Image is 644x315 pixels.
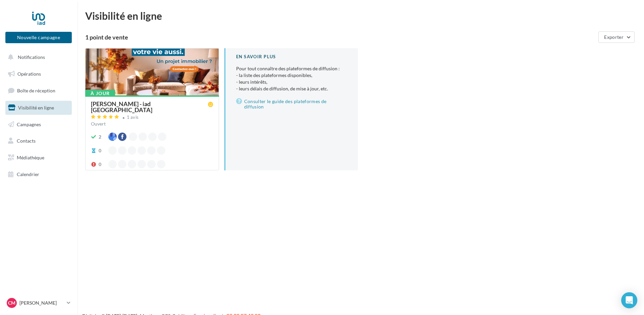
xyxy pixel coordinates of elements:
span: Exporter [604,34,624,40]
p: [PERSON_NAME] [19,300,64,306]
div: 0 [99,147,101,154]
li: - leurs intérêts, [236,79,347,85]
button: Exporter [598,31,635,43]
span: Boîte de réception [17,88,55,93]
a: Campagnes [4,117,73,132]
div: 2 [99,134,101,140]
span: Ouvert [91,121,106,127]
div: À jour [85,90,115,97]
a: Visibilité en ligne [4,101,73,115]
a: Consulter le guide des plateformes de diffusion [236,97,347,111]
a: Boîte de réception [4,83,73,98]
a: Calendrier [4,167,73,181]
p: Pour tout connaître des plateformes de diffusion : [236,65,347,92]
span: Notifications [18,54,45,60]
span: Campagnes [17,121,41,127]
span: Calendrier [17,171,39,177]
button: Nouvelle campagne [5,32,72,43]
div: En savoir plus [236,54,347,60]
a: Médiathèque [4,151,73,165]
span: Contacts [17,138,36,144]
div: 1 point de vente [85,34,596,40]
span: Opérations [17,71,41,77]
a: Contacts [4,134,73,148]
div: [PERSON_NAME] - iad [GEOGRAPHIC_DATA] [91,101,208,113]
span: Médiathèque [17,155,44,160]
button: Notifications [4,50,70,64]
span: Visibilité en ligne [18,105,54,110]
a: 1 avis [91,114,213,122]
div: 0 [99,161,101,168]
a: CM [PERSON_NAME] [5,297,72,309]
div: Visibilité en ligne [85,11,636,21]
span: CM [8,300,15,306]
a: Opérations [4,67,73,81]
li: - leurs délais de diffusion, de mise à jour, etc. [236,85,347,92]
li: - la liste des plateformes disponibles, [236,72,347,79]
div: Open Intercom Messenger [621,292,637,308]
div: 1 avis [127,115,139,120]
